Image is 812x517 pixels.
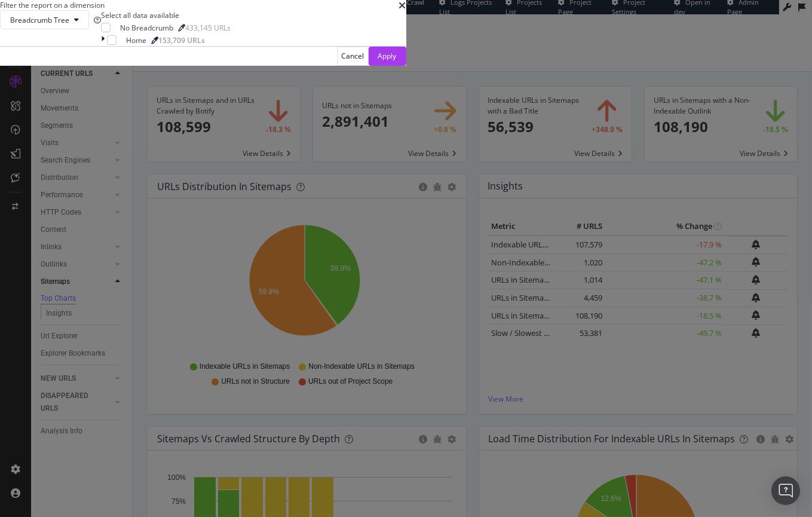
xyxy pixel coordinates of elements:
div: Cancel [342,51,364,61]
button: Apply [369,47,406,66]
button: Cancel [338,47,369,66]
div: Apply [378,51,397,61]
span: Breadcrumb Tree [10,15,69,25]
div: 153,709 URLs [158,35,205,45]
div: 433,145 URLs [185,23,231,33]
div: Home [126,35,146,45]
div: Open Intercom Messenger [771,476,800,505]
div: No Breadcrumb [120,23,173,33]
div: Select all data available [101,10,231,20]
